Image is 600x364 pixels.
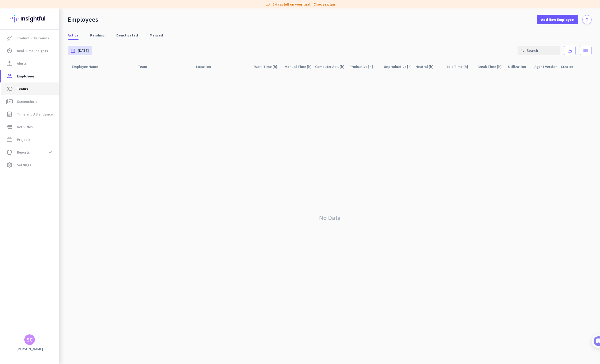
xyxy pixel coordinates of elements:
div: Employee Name [72,63,104,70]
i: perm_media [6,98,13,105]
div: Team [138,63,154,70]
a: menu-itemProductivity Trends [1,32,59,44]
div: Break Time [h] [478,63,504,70]
img: menu-item [7,36,12,40]
span: Alerts [17,60,27,67]
a: perm_mediaScreenshots [1,95,59,108]
div: Manual Time [h] [285,63,311,70]
span: Reports [17,149,30,155]
span: Employees [17,73,35,79]
span: Add New Employee [541,17,574,22]
div: Computer Act. [h] [315,63,345,70]
i: date_range [70,48,76,53]
div: Location [196,63,217,70]
a: groupEmployees [1,70,59,82]
i: label [265,2,270,7]
a: Choose plan [313,2,335,7]
i: data_usage [6,149,13,155]
i: save_alt [567,48,573,53]
i: settings [6,162,13,168]
i: storage [6,124,13,130]
input: Search [518,46,560,55]
span: Projects [17,136,31,143]
i: work_outline [6,136,13,143]
div: SC [27,337,33,342]
button: save_alt [564,46,576,55]
span: [DATE] [78,48,89,53]
span: Pending [90,33,105,38]
span: Settings [17,162,31,168]
i: event_note [6,111,13,117]
span: Screenshots [17,98,38,105]
div: Neutral [h] [416,63,440,70]
a: settingsSettings [1,159,59,171]
i: toll [6,86,13,92]
div: Agent Version [534,63,557,70]
span: Deactivated [116,33,138,38]
button: notifications [582,15,592,24]
a: av_timerReal-Time Insights [1,44,59,57]
div: Productive [h] [349,63,379,70]
span: Real-Time Insights [17,48,48,54]
a: work_outlineProjects [1,133,59,146]
a: tollTeams [1,82,59,95]
i: group [6,73,13,79]
span: Productivity Trends [16,35,49,41]
a: data_usageReportsexpand_more [1,146,59,159]
span: Time and Attendance [17,111,53,117]
span: Activities [17,124,33,130]
a: notification_importantAlerts [1,57,59,70]
div: Unproductive [h] [384,63,411,70]
button: expand_more [45,148,55,157]
a: event_noteTime and Attendance [1,108,59,121]
div: Idle Time [h] [447,63,473,70]
img: Insightful logo [10,8,49,29]
a: storageActivities [1,121,59,133]
button: calendar_view_week [580,46,592,55]
div: Employees [68,16,98,24]
div: Work Time [h] [254,63,280,70]
i: av_timer [6,48,13,54]
span: Active [68,33,79,38]
i: notification_important [6,60,13,67]
i: notifications [585,17,589,22]
div: Created [561,63,580,70]
div: No Data [68,72,592,364]
i: search [520,48,525,53]
i: calendar_view_week [583,48,588,53]
span: Teams [17,86,28,92]
div: Utilization [508,63,530,70]
button: Add New Employee [537,15,578,24]
span: Merged [150,33,163,38]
